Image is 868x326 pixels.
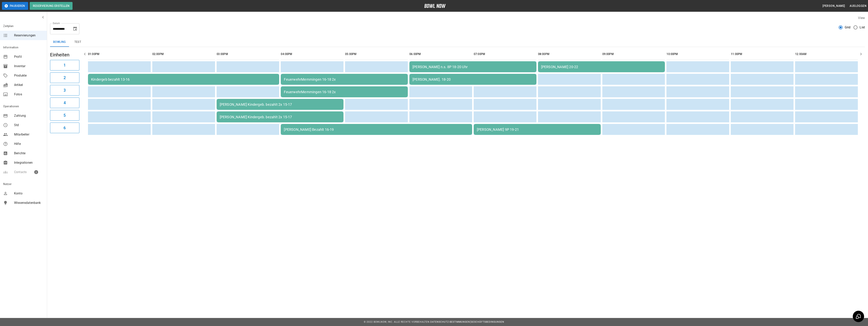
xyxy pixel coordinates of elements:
button: test [69,37,87,47]
button: 5 [50,110,79,121]
button: Pausieren [2,2,28,10]
button: 3 [50,85,79,96]
th: 08:00PM [538,49,601,60]
span: List [860,25,865,30]
span: Artikel [14,83,44,87]
th: 12:00AM [795,49,858,60]
table: sticky table [86,47,859,136]
th: 09:00PM [602,49,665,60]
div: [PERSON_NAME] Kindergeb. bezahlt 2x 15-17 [220,102,341,107]
div: [PERSON_NAME] Kindergeb. bezahlt 2x 15-17 [220,115,341,119]
button: Reservierung erstellen [30,2,73,10]
span: Fotos [14,92,44,97]
button: Ausloggen [848,2,868,10]
th: 11:00PM [731,49,794,60]
th: 01:00PM [88,49,151,60]
span: Grid [845,25,851,30]
span: Std [14,123,44,127]
th: 03:00PM [217,49,279,60]
button: [PERSON_NAME] [821,2,846,10]
button: Bowling [50,37,69,47]
div: [PERSON_NAME] Bezahlt 16-19 [284,127,469,132]
span: Berichte [14,151,44,156]
div: Kindergeb bezahlt 13-16 [91,77,276,81]
div: [PERSON_NAME] 9P 19-21 [477,127,598,132]
h6: 5 [64,112,66,118]
div: [PERSON_NAME] n.s. 8P 18-20 Uhr [412,65,533,69]
div: inventory tabs [50,37,865,47]
span: Reservierungen [14,33,44,38]
span: Profil [14,54,44,59]
th: 04:00PM [281,49,343,60]
span: Wissensdatenbank [14,200,44,205]
div: [PERSON_NAME] 20-22 [541,65,662,69]
h6: 6 [64,125,66,131]
th: 06:00PM [409,49,472,60]
div: FeuerwehrMemmingen 16-18 2x [284,77,405,81]
span: Konto [14,191,44,196]
div: FeuerwehrMemmingen 16-18 2x [284,90,405,94]
h6: 4 [64,100,66,106]
button: 4 [50,98,79,108]
button: 1 [50,60,79,70]
h6: 3 [64,87,66,93]
button: Choose date, selected date is 11. Okt. 2025 [71,25,79,33]
h5: Einheiten [50,52,79,58]
a: Geschäftsbedingungen [471,321,504,323]
span: © 2022 BowlNow, Inc. Alle Rechte vorbehalten. [364,321,430,323]
span: Inventar [14,64,44,69]
th: 05:00PM [345,49,408,60]
button: 2 [50,72,79,83]
h6: 1 [64,62,66,68]
button: 6 [50,123,79,133]
span: Mitarbeiter [14,132,44,137]
h6: 2 [64,75,66,81]
th: 10:00PM [666,49,729,60]
label: View [858,16,865,20]
th: 02:00PM [152,49,215,60]
th: 07:00PM [474,49,536,60]
span: Zahlung [14,113,44,118]
div: [PERSON_NAME]. 18-20 [412,77,533,81]
a: Datenschutz-Bestimmungen [430,321,470,323]
span: Integrationen [14,160,44,165]
img: logo [424,4,446,8]
span: Hilfe [14,142,44,146]
span: Produkte [14,73,44,78]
